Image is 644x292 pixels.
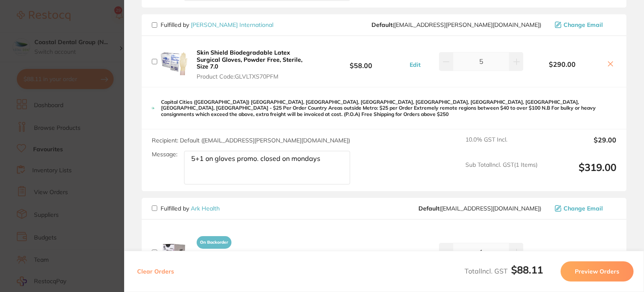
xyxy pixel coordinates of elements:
[563,205,603,212] span: Change Email
[194,49,314,80] button: Skin Shield Biodegradable Latex Surgical Gloves, Powder Free, Sterile, Size 7.0 Product Code:GLVL...
[523,61,601,68] b: $290.00
[197,236,231,249] span: On Backorder
[563,21,603,28] span: Change Email
[161,48,187,75] img: ZHdsYmNhaA
[552,205,616,212] button: Change Email
[371,21,392,29] b: Default
[161,239,187,266] img: dmhudHlwZg
[561,261,634,281] button: Preview Orders
[161,205,220,212] p: Fulfilled by
[135,261,177,281] button: Clear Orders
[544,161,616,184] output: $319.00
[197,49,302,70] b: Skin Shield Biodegradable Latex Surgical Gloves, Powder Free, Sterile, Size 7.0
[152,151,177,158] label: Message:
[191,205,220,212] a: Ark Health
[184,151,350,184] textarea: 5+1 on gloves promo. closed on mondays
[544,136,616,155] output: $29.00
[191,21,273,29] a: [PERSON_NAME] International
[407,61,423,68] button: Edit
[152,137,350,144] span: Recipient: Default ( [EMAIL_ADDRESS][PERSON_NAME][DOMAIN_NAME] )
[465,161,538,184] span: Sub Total Incl. GST ( 1 Items)
[465,136,538,155] span: 10.0 % GST Incl.
[161,99,616,117] p: Capital Cities ([GEOGRAPHIC_DATA]) [GEOGRAPHIC_DATA], [GEOGRAPHIC_DATA], [GEOGRAPHIC_DATA], [GEOG...
[465,267,543,275] span: Total Incl. GST
[371,21,541,28] span: restocq@livingstone.com.au
[314,54,408,69] b: $58.00
[197,73,312,80] span: Product Code: GLVLTXS70PFM
[314,245,408,260] b: $281.00
[194,232,314,278] button: On BackorderEthicon (W9922) Sutures Vicryl Rapide Und 4-0 19mm 3/8 R/C PS-2 75cm Product Code:101023
[511,263,543,276] b: $88.11
[418,205,439,212] b: Default
[418,205,541,212] span: cch@arkhealth.com.au
[552,21,616,29] button: Change Email
[161,21,273,28] p: Fulfilled by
